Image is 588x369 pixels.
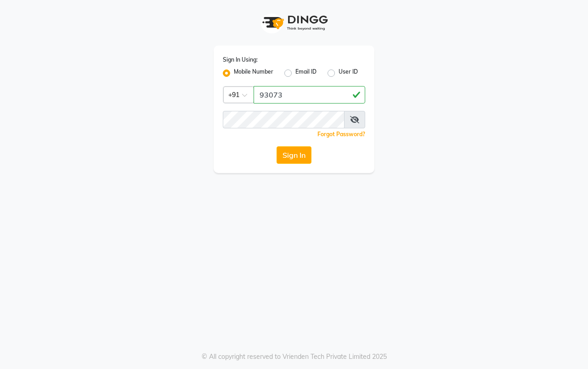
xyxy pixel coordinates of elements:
[295,68,317,79] label: Email ID
[277,146,311,164] button: Sign In
[339,68,358,79] label: User ID
[317,131,365,138] a: Forgot Password?
[223,111,345,128] input: Username
[234,68,273,79] label: Mobile Number
[254,86,365,104] input: Username
[223,56,258,64] label: Sign In Using:
[257,9,331,36] img: logo1.svg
